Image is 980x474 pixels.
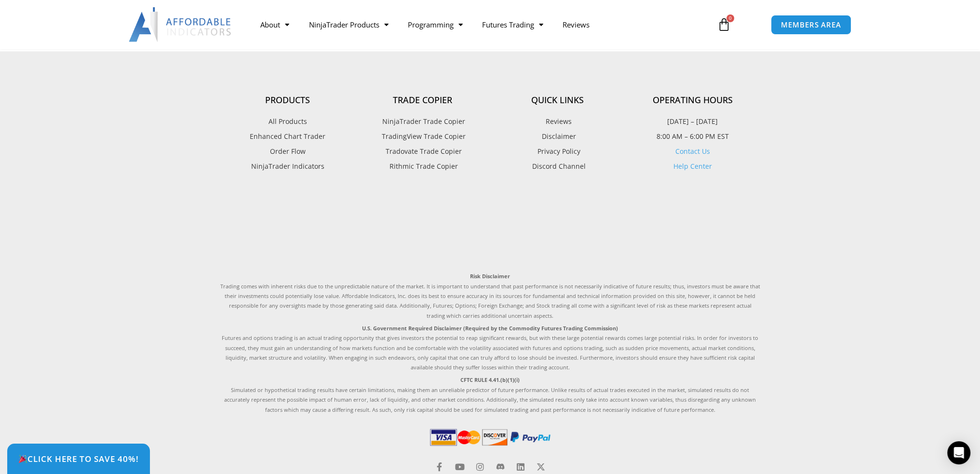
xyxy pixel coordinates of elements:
[220,145,355,157] a: Order Flow
[251,14,706,36] nav: Menu
[220,95,355,105] h4: Products
[268,115,307,127] span: All Products
[771,15,851,35] a: MEMBERS AREA
[220,271,760,320] p: Trading comes with inherent risks due to the unpredictable nature of the market. It is important ...
[530,160,586,172] span: Discord Channel
[552,14,599,36] a: Reviews
[428,426,552,447] img: PaymentIcons | Affordable Indicators – NinjaTrader
[129,7,232,42] img: LogoAI | Affordable Indicators – NinjaTrader
[355,160,490,172] a: Rithmic Trade Copier
[220,375,760,414] p: Simulated or hypothetical trading results have certain limitations, making them an unreliable pre...
[355,145,490,157] a: Tradovate Trade Copier
[490,160,625,172] a: Discord Channel
[220,194,760,261] iframe: Customer reviews powered by Trustpilot
[781,21,841,28] span: MEMBERS AREA
[19,455,27,463] img: 🎉
[472,14,552,36] a: Futures Trading
[355,130,490,142] a: TradingView Trade Copier
[703,11,745,39] a: 0
[490,145,625,157] a: Privacy Policy
[947,441,970,464] div: Open Intercom Messenger
[726,14,734,22] span: 0
[535,145,580,157] span: Privacy Policy
[387,160,458,172] span: Rithmic Trade Copier
[362,324,618,331] strong: U.S. Government Required Disclaimer (Required by the Commodity Futures Trading Commission)
[625,95,760,105] h4: Operating Hours
[299,14,398,36] a: NinjaTrader Products
[355,95,490,105] h4: Trade Copier
[490,115,625,127] a: Reviews
[490,130,625,142] a: Disclaimer
[220,130,355,142] a: Enhanced Chart Trader
[460,376,520,383] strong: CFTC RULE 4.41.(b)(1)(i)
[7,444,150,474] a: 🎉Click Here to save 40%!
[251,14,299,36] a: About
[355,115,490,127] a: NinjaTrader Trade Copier
[379,130,466,142] span: TradingView Trade Copier
[470,272,510,279] strong: Risk Disclaimer
[18,455,139,463] span: Click Here to save 40%!
[625,130,760,142] p: 8:00 AM – 6:00 PM EST
[220,115,355,127] a: All Products
[270,145,306,157] span: Order Flow
[220,160,355,172] a: NinjaTrader Indicators
[380,115,465,127] span: NinjaTrader Trade Copier
[673,161,712,170] a: Help Center
[543,115,572,127] span: Reviews
[539,130,576,142] span: Disclaimer
[490,95,625,105] h4: Quick Links
[250,130,325,142] span: Enhanced Chart Trader
[625,115,760,127] p: [DATE] – [DATE]
[383,145,462,157] span: Tradovate Trade Copier
[220,323,760,372] p: Futures and options trading is an actual trading opportunity that gives investors the potential t...
[675,146,710,155] a: Contact Us
[251,160,324,172] span: NinjaTrader Indicators
[398,14,472,36] a: Programming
